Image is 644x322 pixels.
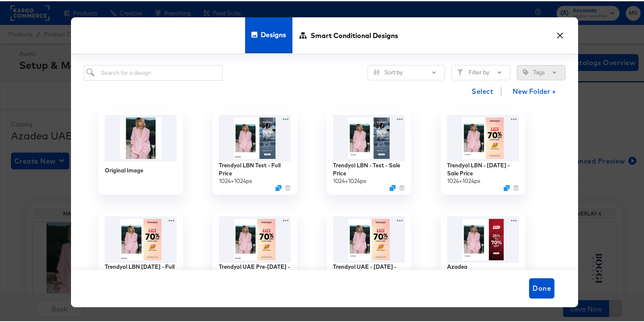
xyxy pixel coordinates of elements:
svg: Sliders [374,68,379,74]
div: Trendyol LBN - Test - Sale Price [333,160,405,176]
div: Trendyol UAE Pre-[DATE] - Full Price [213,210,297,295]
img: D-qmLewxnOCOiYTV-ZVlfA.jpg [333,215,405,262]
div: Trendyol LBN Test - Full Price1024×1024pxDuplicate [213,109,297,194]
span: Done [532,281,551,293]
button: Select [468,82,497,98]
div: Trendyol LBN - Test - Sale Price1024×1024pxDuplicate [327,109,411,194]
span: Select [472,84,493,96]
span: Smart Conditional Designs [311,16,398,53]
button: Done [529,277,554,297]
svg: Duplicate [390,184,396,190]
button: × [552,25,568,40]
div: Original Image [98,109,183,194]
div: 1024 × 1024 px [447,176,480,184]
div: Original Image [105,166,143,174]
div: 1024 × 1024 px [219,176,252,184]
input: Search for a design [84,64,223,79]
div: Azadea [GEOGRAPHIC_DATA] - EOSS - Sale Price [441,210,525,295]
div: Trendyol LBN Test - Full Price [219,160,291,176]
svg: Tag [523,68,529,74]
div: Trendyol UAE - [DATE] - Sale Price [333,262,405,277]
div: Trendyol LBN [DATE] - Full Price [98,210,183,295]
div: Trendyol LBN - [DATE] - Sale Price1024×1024pxDuplicate [441,109,525,194]
button: New Folder + [505,83,563,99]
div: Trendyol LBN - [DATE] - Sale Price [447,160,519,176]
img: rnX6SXCR7AdEZD_274mo-w.jpg [219,114,291,160]
img: msJOfnBJfyF1LweyaO5aPw.jpg [333,114,405,160]
svg: Duplicate [276,184,281,190]
img: umSdLaoXBC8rTp8MqxHmqw.jpg [105,215,177,262]
div: Trendyol LBN [DATE] - Full Price [105,262,177,277]
img: 02_17024149_85__0201_85__101__01 [105,114,177,160]
svg: Filter [457,68,463,74]
div: Azadea [GEOGRAPHIC_DATA] - EOSS - Sale Price [447,262,519,277]
img: U3cO9EdgefHx1WEIEbvcvQ.jpg [219,215,291,262]
span: Designs [261,15,286,52]
button: TagTags [517,64,565,79]
button: SlidersSort by [368,64,445,79]
div: Trendyol UAE - [DATE] - Sale Price [327,210,411,295]
button: FilterFilter by [451,64,510,79]
img: imoLFA_gtm87A2n9I7UIew.jpg [447,114,519,160]
div: 1024 × 1024 px [333,176,366,184]
svg: Duplicate [504,184,510,190]
img: qXkbTVzBcLVUogfoey5Asg.jpg [447,215,519,262]
div: Trendyol UAE Pre-[DATE] - Full Price [219,262,291,277]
